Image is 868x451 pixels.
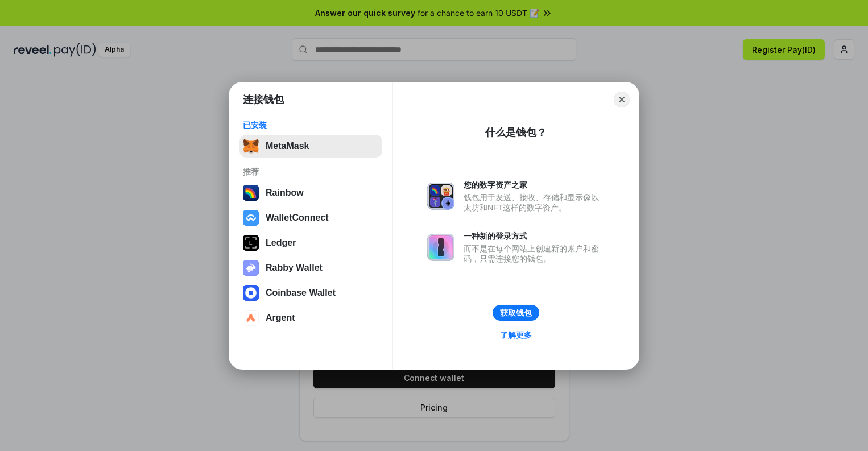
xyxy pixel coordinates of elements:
h1: 连接钱包 [243,93,284,106]
div: 了解更多 [500,330,532,340]
img: svg+xml,%3Csvg%20fill%3D%22none%22%20height%3D%2233%22%20viewBox%3D%220%200%2035%2033%22%20width%... [243,138,259,154]
div: MetaMask [266,141,309,151]
img: svg+xml,%3Csvg%20width%3D%22120%22%20height%3D%22120%22%20viewBox%3D%220%200%20120%20120%22%20fil... [243,185,259,201]
a: 了解更多 [493,328,539,342]
button: Rabby Wallet [239,256,382,279]
div: 已安装 [243,120,379,130]
img: svg+xml,%3Csvg%20xmlns%3D%22http%3A%2F%2Fwww.w3.org%2F2000%2Fsvg%22%20width%3D%2228%22%20height%3... [243,235,259,251]
img: svg+xml,%3Csvg%20width%3D%2228%22%20height%3D%2228%22%20viewBox%3D%220%200%2028%2028%22%20fill%3D... [243,285,259,301]
div: Rabby Wallet [266,263,323,273]
div: WalletConnect [266,213,329,223]
div: 推荐 [243,167,379,177]
button: Coinbase Wallet [239,282,382,304]
button: MetaMask [239,135,382,158]
button: Close [614,92,630,107]
div: Argent [266,313,295,323]
button: 获取钱包 [493,305,539,321]
img: svg+xml,%3Csvg%20width%3D%2228%22%20height%3D%2228%22%20viewBox%3D%220%200%2028%2028%22%20fill%3D... [243,310,259,326]
div: 一种新的登录方式 [464,231,605,241]
div: 钱包用于发送、接收、存储和显示像以太坊和NFT这样的数字资产。 [464,192,605,213]
div: 获取钱包 [500,308,532,318]
button: Argent [239,307,382,329]
div: 而不是在每个网站上创建新的账户和密码，只需连接您的钱包。 [464,243,605,264]
div: Rainbow [266,188,304,198]
img: svg+xml,%3Csvg%20xmlns%3D%22http%3A%2F%2Fwww.w3.org%2F2000%2Fsvg%22%20fill%3D%22none%22%20viewBox... [427,183,454,210]
button: Rainbow [239,181,382,204]
div: 什么是钱包？ [485,126,547,139]
img: svg+xml,%3Csvg%20width%3D%2228%22%20height%3D%2228%22%20viewBox%3D%220%200%2028%2028%22%20fill%3D... [243,210,259,226]
button: Ledger [239,231,382,254]
div: 您的数字资产之家 [464,180,605,190]
div: Ledger [266,238,296,248]
button: WalletConnect [239,206,382,229]
div: Coinbase Wallet [266,288,336,298]
img: svg+xml,%3Csvg%20xmlns%3D%22http%3A%2F%2Fwww.w3.org%2F2000%2Fsvg%22%20fill%3D%22none%22%20viewBox... [243,260,259,276]
img: svg+xml,%3Csvg%20xmlns%3D%22http%3A%2F%2Fwww.w3.org%2F2000%2Fsvg%22%20fill%3D%22none%22%20viewBox... [427,234,454,261]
